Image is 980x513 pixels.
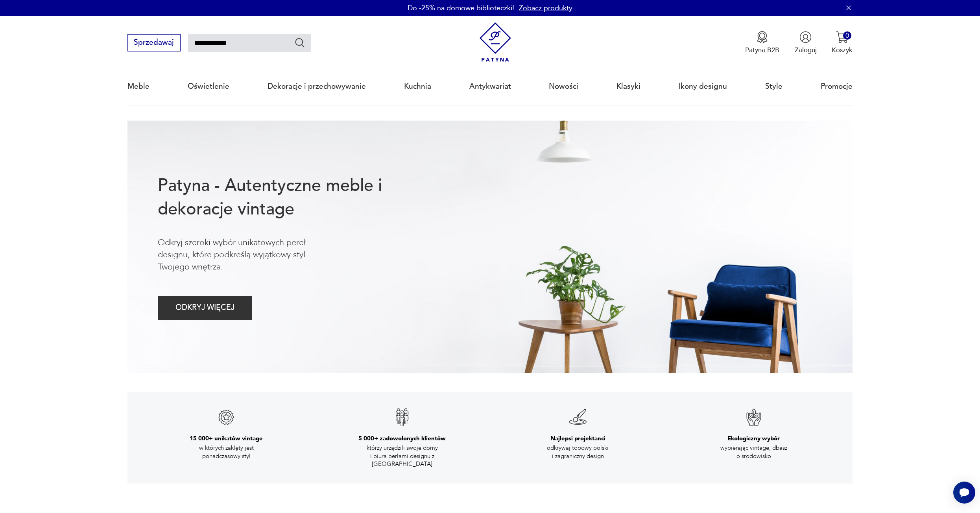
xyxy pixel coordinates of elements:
[393,408,412,427] img: Znak gwarancji jakości
[190,434,263,442] h3: 15 000+ unikatów vintage
[158,296,253,320] button: ODKRYJ WIĘCEJ
[727,434,780,442] h3: Ekologiczny wybór
[744,408,763,427] img: Znak gwarancji jakości
[832,31,853,55] button: 0Koszyk
[795,46,817,55] p: Zaloguj
[549,68,578,104] a: Nowości
[469,68,511,104] a: Antykwariat
[476,22,515,62] img: Patyna - sklep z meblami i dekoracjami vintage
[832,46,853,55] p: Koszyk
[217,408,236,427] img: Znak gwarancji jakości
[535,444,621,460] p: odkrywaj topowy polski i zagraniczny design
[127,34,181,51] button: Sprzedawaj
[188,68,229,104] a: Oświetlenie
[795,31,817,55] button: Zaloguj
[127,40,181,46] a: Sprzedawaj
[953,482,975,504] iframe: Smartsupp widget button
[519,3,572,13] a: Zobacz produkty
[408,3,514,13] p: Do -25% na domowe biblioteczki!
[550,434,605,442] h3: Najlepsi projektanci
[294,37,306,48] button: Szukaj
[711,444,797,460] p: wybierając vintage, dbasz o środowisko
[158,174,413,221] h1: Patyna - Autentyczne meble i dekoracje vintage
[745,31,779,55] a: Ikona medaluPatyna B2B
[158,236,337,273] p: Odkryj szeroki wybór unikatowych pereł designu, które podkreślą wyjątkowy styl Twojego wnętrza.
[404,68,431,104] a: Kuchnia
[821,68,853,104] a: Promocje
[568,408,587,427] img: Znak gwarancji jakości
[799,31,812,43] img: Ikonka użytkownika
[359,444,445,468] p: którzy urządzili swoje domy i biura perłami designu z [GEOGRAPHIC_DATA]
[127,68,149,104] a: Meble
[836,31,848,43] img: Ikona koszyka
[358,434,446,442] h3: 5 000+ zadowolonych klientów
[745,31,779,55] button: Patyna B2B
[268,68,366,104] a: Dekoracje i przechowywanie
[843,31,851,40] div: 0
[679,68,727,104] a: Ikony designu
[765,68,783,104] a: Style
[616,68,640,104] a: Klasyki
[183,444,269,460] p: w których zaklęty jest ponadczasowy styl
[756,31,768,43] img: Ikona medalu
[158,305,253,311] a: ODKRYJ WIĘCEJ
[745,46,779,55] p: Patyna B2B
